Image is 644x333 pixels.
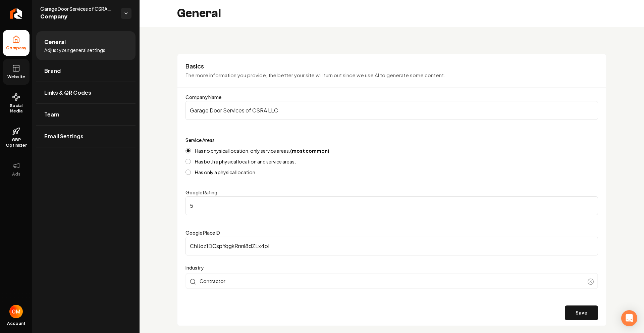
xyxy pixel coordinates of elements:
[9,305,23,318] button: Open user button
[185,196,598,215] input: Google Rating
[10,8,22,19] img: Rebolt Logo
[185,101,598,120] input: Company Name
[185,189,217,195] label: Google Rating
[3,88,30,119] a: Social Media
[290,148,329,154] strong: (most common)
[36,104,136,125] a: Team
[36,82,136,103] a: Links & QR Codes
[44,47,107,53] span: Adjust your general settings.
[36,60,136,82] a: Brand
[185,264,598,272] label: Industry
[621,310,637,326] div: Open Intercom Messenger
[185,237,598,255] input: Google Place ID
[36,126,136,147] a: Email Settings
[44,110,59,118] span: Team
[3,59,30,85] a: Website
[177,7,221,20] h2: General
[185,62,598,70] h3: Basics
[195,170,257,175] label: Has only a physical location.
[195,148,329,153] label: Has no physical location, only service areas.
[40,5,115,12] span: Garage Door Services of CSRA LLC
[9,172,23,177] span: Ads
[3,45,29,51] span: Company
[565,305,598,320] button: Save
[7,321,25,326] span: Account
[9,305,23,318] img: Omar Molai
[44,38,66,46] span: General
[5,74,28,80] span: Website
[185,94,221,100] label: Company Name
[185,137,215,143] label: Service Areas
[40,12,115,21] span: Company
[3,103,30,114] span: Social Media
[195,159,296,164] label: Has both a physical location and service areas.
[3,137,30,148] span: GBP Optimizer
[44,67,61,75] span: Brand
[185,72,598,79] p: The more information you provide, the better your site will turn out since we use AI to generate ...
[185,230,220,236] label: Google Place ID
[44,89,91,97] span: Links & QR Codes
[3,122,30,153] a: GBP Optimizer
[3,156,30,182] button: Ads
[44,132,84,140] span: Email Settings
